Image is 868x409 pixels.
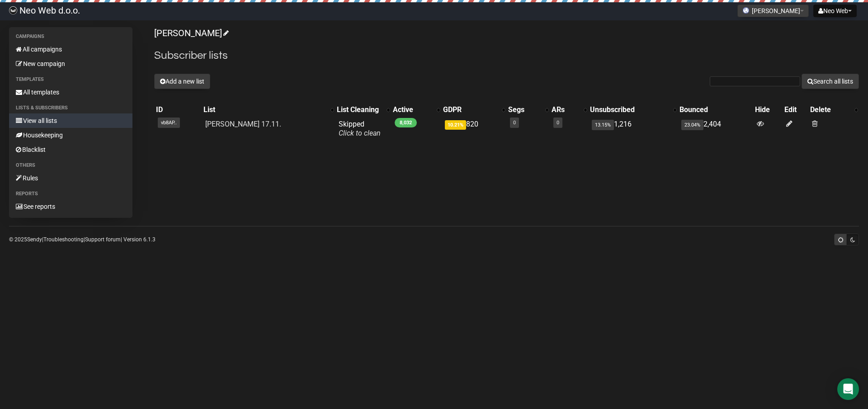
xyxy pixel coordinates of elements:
[9,113,132,128] a: View all lists
[156,105,199,114] div: ID
[154,74,210,89] button: Add a new list
[753,103,783,116] th: Hide: No sort applied, sorting is disabled
[783,103,808,116] th: Edit: No sort applied, sorting is disabled
[43,236,84,243] a: Troubleshooting
[85,236,121,243] a: Support forum
[506,103,550,116] th: Segs: No sort applied, activate to apply an ascending sort
[742,7,750,14] img: favicons
[590,105,668,114] div: Unsubscribed
[441,103,506,116] th: GDPR: No sort applied, activate to apply an ascending sort
[9,128,132,142] a: Housekeeping
[678,103,753,116] th: Bounced: No sort applied, sorting is disabled
[810,105,850,114] div: Delete
[441,116,506,141] td: 820
[27,236,42,243] a: Sendy
[158,118,180,128] span: vb8AP..
[557,120,559,126] a: 0
[837,378,859,400] div: Open Intercom Messenger
[755,105,781,114] div: Hide
[154,47,859,64] h2: Subscriber lists
[508,105,541,114] div: Segs
[339,129,381,137] a: Click to clean
[9,6,17,14] img: d9c6f36dc4e065333b69a48c21e555cb
[154,103,201,116] th: ID: No sort applied, sorting is disabled
[9,74,132,85] li: Templates
[445,120,466,130] span: 10.21%
[9,199,132,214] a: See reports
[443,105,497,114] div: GDPR
[393,105,432,114] div: Active
[813,5,857,17] button: Neo Web
[681,120,703,130] span: 23.04%
[335,103,391,116] th: List Cleaning: No sort applied, activate to apply an ascending sort
[205,120,281,128] a: [PERSON_NAME] 17.11.
[784,105,806,114] div: Edit
[737,5,809,17] button: [PERSON_NAME]
[9,31,132,42] li: Campaigns
[154,28,227,38] a: [PERSON_NAME]
[9,188,132,199] li: Reports
[395,118,417,127] span: 8,032
[203,105,326,114] div: List
[592,120,614,130] span: 13.15%
[9,171,132,185] a: Rules
[9,160,132,171] li: Others
[802,74,859,89] button: Search all lists
[337,105,382,114] div: List Cleaning
[9,142,132,157] a: Blacklist
[513,120,516,126] a: 0
[339,120,381,137] span: Skipped
[9,85,132,99] a: All templates
[9,56,132,71] a: New campaign
[202,103,335,116] th: List: No sort applied, activate to apply an ascending sort
[679,105,751,114] div: Bounced
[588,103,677,116] th: Unsubscribed: No sort applied, activate to apply an ascending sort
[552,105,579,114] div: ARs
[9,42,132,56] a: All campaigns
[391,103,441,116] th: Active: No sort applied, activate to apply an ascending sort
[9,103,132,113] li: Lists & subscribers
[550,103,588,116] th: ARs: No sort applied, activate to apply an ascending sort
[678,116,753,141] td: 2,404
[9,235,156,244] p: © 2025 | | | Version 6.1.3
[808,103,859,116] th: Delete: No sort applied, activate to apply an ascending sort
[588,116,677,141] td: 1,216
